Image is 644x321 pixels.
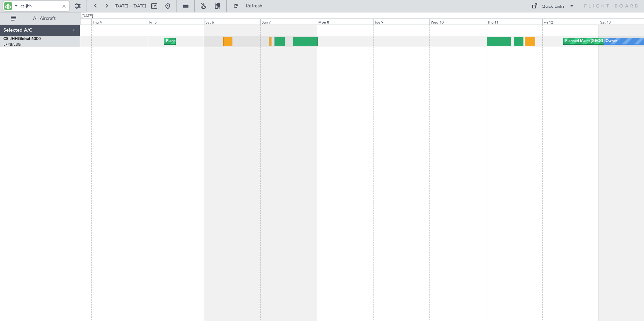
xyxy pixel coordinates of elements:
[91,19,148,25] div: Thu 4
[317,19,373,25] div: Mon 8
[21,1,59,11] input: A/C (Reg. or Type)
[486,19,542,25] div: Thu 11
[204,19,260,25] div: Sat 6
[542,3,565,10] div: Quick Links
[528,1,578,11] button: Quick Links
[3,37,18,41] span: CS-JHH
[3,42,21,47] a: LFPB/LBG
[148,19,204,25] div: Fri 5
[606,36,617,46] div: Owner
[115,3,146,9] span: [DATE] - [DATE]
[373,19,429,25] div: Tue 9
[429,19,486,25] div: Wed 10
[230,1,270,11] button: Refresh
[166,36,272,46] div: Planned Maint [GEOGRAPHIC_DATA] ([GEOGRAPHIC_DATA])
[3,37,41,41] a: CS-JHHGlobal 6000
[7,13,73,24] button: All Aircraft
[82,13,93,19] div: [DATE]
[542,19,599,25] div: Fri 12
[260,19,317,25] div: Sun 7
[18,16,71,21] span: All Aircraft
[240,4,268,8] span: Refresh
